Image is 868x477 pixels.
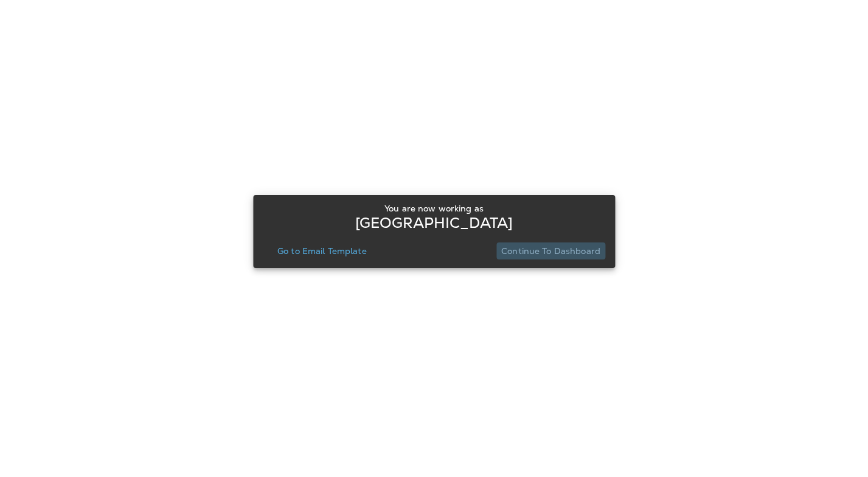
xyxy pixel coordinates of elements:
p: Go to Email Template [277,246,367,256]
p: [GEOGRAPHIC_DATA] [355,218,513,228]
p: Continue to Dashboard [501,246,600,256]
p: You are now working as [384,204,484,213]
button: Continue to Dashboard [496,242,605,259]
button: Go to Email Template [273,242,372,259]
